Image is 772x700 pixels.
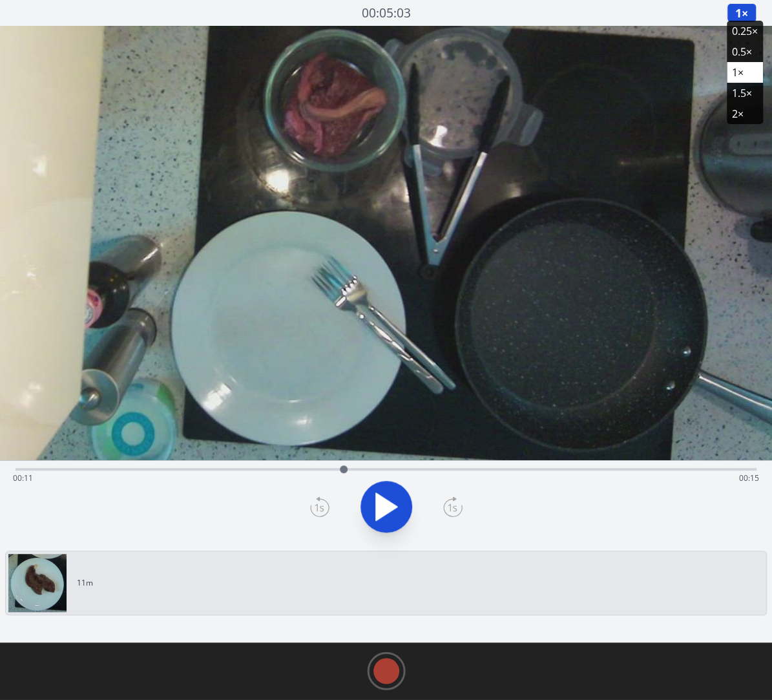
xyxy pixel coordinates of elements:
p: 11m [77,578,93,588]
span: 00:11 [13,472,33,483]
li: 0.5× [727,41,763,62]
span: 1 [735,5,742,21]
span: 00:15 [739,472,759,483]
li: 1.5× [727,83,763,103]
li: 0.25× [727,21,763,41]
li: 1× [727,62,763,83]
img: 250611153317_thumb.jpeg [8,554,67,612]
button: 1× [727,3,756,23]
li: 2× [727,103,763,124]
a: 00:05:03 [362,4,411,23]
